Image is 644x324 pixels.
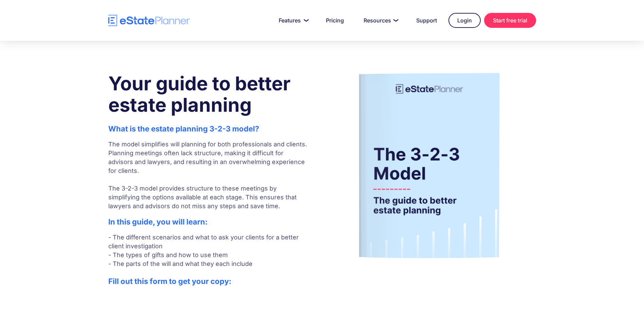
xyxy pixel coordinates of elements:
[271,14,314,27] a: Features
[408,14,445,27] a: Support
[108,140,309,211] p: The model simplifies will planning for both professionals and clients. Planning meetings often la...
[108,233,309,268] p: - The different scenarios and what to ask your clients for a better client investigation - The ty...
[318,14,352,27] a: Pricing
[108,277,309,286] h2: Fill out this form to get your copy:
[108,72,291,116] strong: Your guide to better estate planning
[108,217,309,226] h2: In this guide, you will learn:
[108,124,309,133] h2: What is the estate planning 3-2-3 model?
[484,13,536,28] a: Start free trial
[355,14,405,27] a: Resources
[448,13,481,28] a: Login
[323,66,536,280] img: Guide to estate planning for professionals
[108,15,190,26] a: home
